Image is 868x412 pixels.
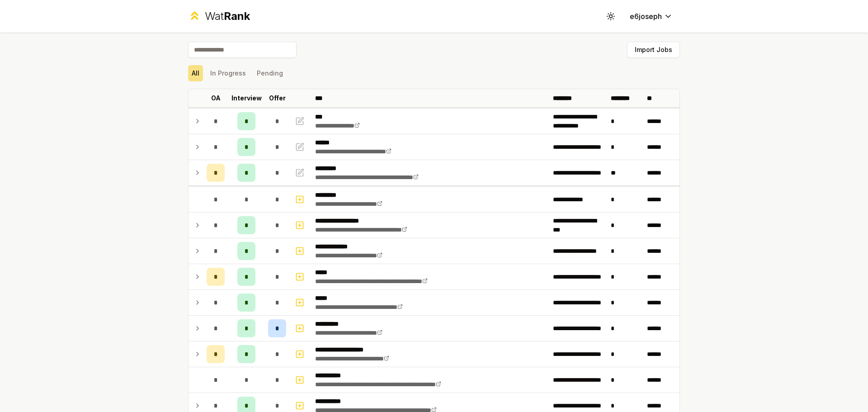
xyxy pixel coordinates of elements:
[630,11,662,22] span: e6joseph
[211,94,221,103] p: OA
[269,94,286,103] p: Offer
[207,65,250,81] button: In Progress
[231,94,262,103] p: Interview
[188,9,250,24] a: WatRank
[623,8,680,24] button: e6joseph
[205,9,250,24] div: Wat
[224,9,250,23] span: Rank
[627,42,680,58] button: Import Jobs
[188,65,203,81] button: All
[253,65,287,81] button: Pending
